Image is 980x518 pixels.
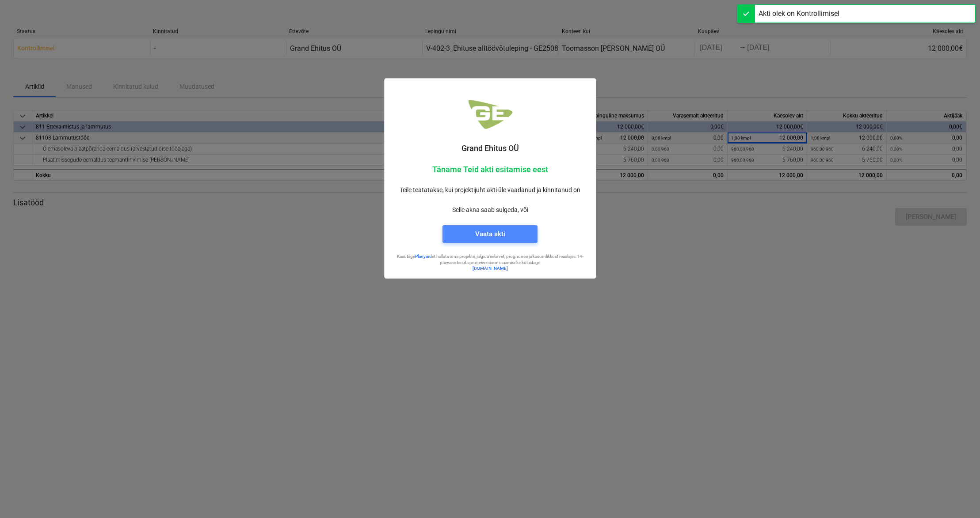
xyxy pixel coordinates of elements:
[392,185,589,195] p: Teile teatatakse, kui projektijuht akti üle vaadanud ja kinnitanud on
[473,266,508,271] a: [DOMAIN_NAME]
[415,254,432,259] a: Planyard
[392,205,589,215] p: Selle akna saab sulgeda, või
[442,225,538,243] button: Vaata akti
[392,143,589,154] p: Grand Ehitus OÜ
[475,228,505,240] div: Vaata akti
[759,8,839,19] div: Akti olek on Kontrollimisel
[392,253,589,265] p: Kasutage et hallata oma projekte, jälgida eelarvet, prognoose ja kasumlikkust reaalajas. 14-päeva...
[392,164,589,175] p: Täname Teid akti esitamise eest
